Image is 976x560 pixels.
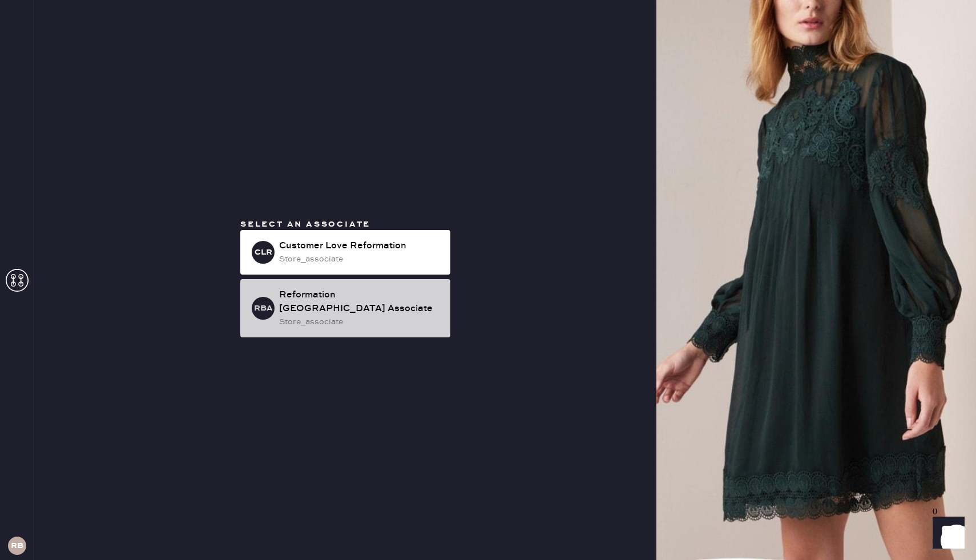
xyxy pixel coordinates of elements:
[279,253,441,265] div: store_associate
[255,248,272,256] h3: CLR
[254,304,273,312] h3: RBA
[279,316,441,328] div: store_associate
[240,219,370,229] span: Select an associate
[279,239,441,253] div: Customer Love Reformation
[11,542,23,550] h3: RB
[922,509,971,558] iframe: Front Chat
[279,288,441,316] div: Reformation [GEOGRAPHIC_DATA] Associate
